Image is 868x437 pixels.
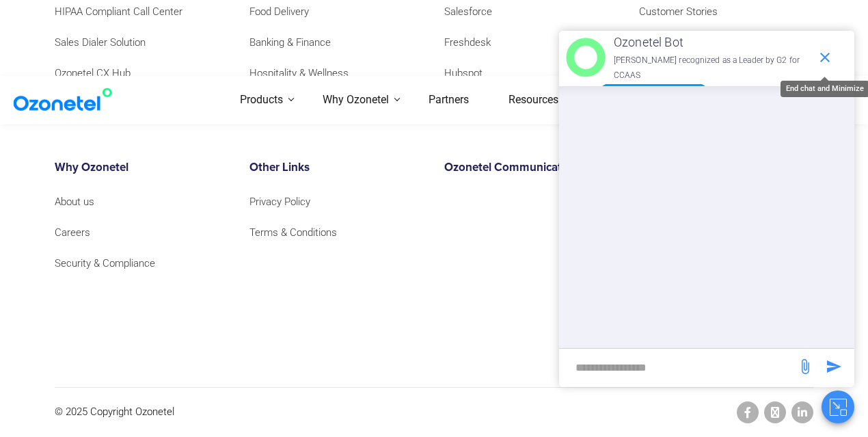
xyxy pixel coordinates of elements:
[811,44,839,71] span: end chat or minimize
[249,3,309,21] a: Food Delivery
[55,193,94,211] a: About us
[55,161,229,175] h6: Why Ozonetel
[249,193,310,211] a: Privacy Policy
[249,34,331,52] a: Banking & Finance
[220,76,303,124] a: Products
[791,353,819,380] span: send message
[444,3,492,21] a: Salesforce
[409,76,489,124] a: Partners
[444,161,619,175] h6: Ozonetel Communications Inc.
[614,53,810,83] p: [PERSON_NAME] recognized as a Leader by G2 for CCAAS
[639,3,718,21] a: Customer Stories
[444,64,483,83] a: Hubspot
[820,353,847,380] span: send message
[55,34,146,52] a: Sales Dialer Solution
[566,38,606,77] img: header
[566,356,790,380] div: new-msg-input
[444,34,491,52] a: Freshdesk
[303,76,409,124] a: Why Ozonetel
[249,224,337,242] a: Terms & Conditions
[822,390,854,423] button: Close chat
[249,161,424,175] h6: Other Links
[55,254,155,273] a: Security & Compliance
[614,31,810,53] p: Ozonetel Bot
[489,76,578,124] a: Resources
[55,64,131,83] a: Ozonetel CX Hub
[55,224,90,242] a: Careers
[55,403,174,421] p: © 2025 Copyright Ozonetel
[55,3,182,21] a: HIPAA Compliant Call Center
[249,64,349,83] a: Hospitality & Wellness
